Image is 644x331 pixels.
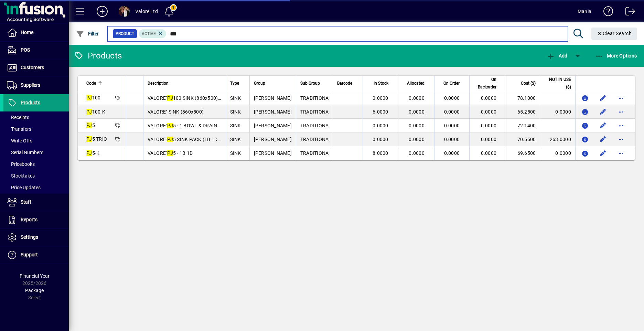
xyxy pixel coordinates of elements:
span: Suppliers [21,82,40,88]
span: 0.0000 [409,123,425,128]
span: On Order [443,79,460,87]
span: 0.0000 [409,109,425,115]
em: PJ [167,150,173,156]
span: SINK [230,95,241,101]
a: Stocktakes [3,170,69,182]
a: Serial Numbers [3,147,69,158]
span: 0.0000 [409,95,425,101]
button: Add [545,50,569,62]
span: Product [116,30,134,37]
span: Sub Group [300,79,320,87]
span: 0.0000 [373,137,388,142]
div: Group [254,79,292,87]
div: Valore Ltd [135,6,158,17]
span: 0.0000 [444,150,460,156]
a: Home [3,24,69,41]
span: TRADITIONA [300,150,329,156]
span: POS [21,47,30,53]
td: 0.0000 [540,146,575,160]
span: VALORE` 100 SINK (860x500) =0.106M3 [148,95,242,101]
a: Pricebooks [3,158,69,170]
a: POS [3,42,69,59]
span: Settings [21,234,38,240]
a: Logout [620,1,635,24]
a: Staff [3,194,69,211]
a: Settings [3,229,69,246]
em: PJ [86,122,92,128]
td: 69.6500 [506,146,540,160]
em: PJ [167,123,173,128]
a: Transfers [3,123,69,135]
button: Add [91,5,113,18]
button: Edit [598,120,609,131]
span: Write Offs [7,138,32,143]
span: TRADITIONA [300,137,329,142]
span: SINK [230,137,241,142]
span: Clear Search [597,31,632,36]
span: Filter [76,31,99,36]
button: More options [615,134,626,145]
a: Write Offs [3,135,69,147]
span: 0.0000 [481,109,497,115]
button: Filter [74,28,101,40]
span: Transfers [7,126,31,132]
span: 5-K [86,150,99,156]
span: Barcode [337,79,352,87]
span: 0.0000 [481,95,497,101]
span: 0.0000 [373,95,388,101]
span: TRADITIONA [300,109,329,115]
span: [PERSON_NAME] [254,95,292,101]
span: VALORE` 5 - 1 BOWL & DRAINER = 0.10M3 [148,123,246,128]
button: More options [615,106,626,117]
span: Serial Numbers [7,150,43,155]
div: Code [86,79,122,87]
em: PJ [86,150,92,156]
span: [PERSON_NAME] [254,137,292,142]
span: VALORE` 5 - 1B 1D [148,150,193,156]
span: 0.0000 [409,150,425,156]
button: More options [615,148,626,159]
button: More options [615,93,626,104]
a: Receipts [3,111,69,123]
span: Description [148,79,169,87]
span: TRADITIONA [300,95,329,101]
span: Pricebooks [7,161,35,167]
span: 0.0000 [373,123,388,128]
span: 0.0000 [481,123,497,128]
em: PJ [86,109,92,115]
span: 0.0000 [444,95,460,101]
span: Products [21,100,40,105]
span: Price Updates [7,185,41,190]
span: 100-K [86,109,105,115]
td: 263.0000 [540,132,575,146]
span: SINK [230,109,241,115]
div: Sub Group [300,79,329,87]
div: Barcode [337,79,358,87]
span: Staff [21,199,31,205]
span: Home [21,30,33,35]
span: 0.0000 [444,109,460,115]
span: Package [25,288,44,293]
span: 100 [86,95,100,100]
span: 0.0000 [409,137,425,142]
div: Products [74,50,122,61]
a: Suppliers [3,77,69,94]
mat-chip: Activation Status: Active [139,29,167,38]
button: Edit [598,93,609,104]
span: Cost ($) [521,79,536,87]
span: SINK [230,150,241,156]
span: Financial Year [20,273,50,279]
span: Customers [21,65,44,70]
span: [PERSON_NAME] [254,123,292,128]
div: Description [148,79,222,87]
div: In Stock [367,79,394,87]
span: Type [230,79,239,87]
span: Add [547,53,567,58]
div: On Backorder [474,76,503,91]
span: Reports [21,217,37,222]
span: On Backorder [474,76,496,91]
div: Type [230,79,245,87]
td: 70.5500 [506,132,540,146]
span: 5 [86,122,95,128]
a: Reports [3,211,69,228]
